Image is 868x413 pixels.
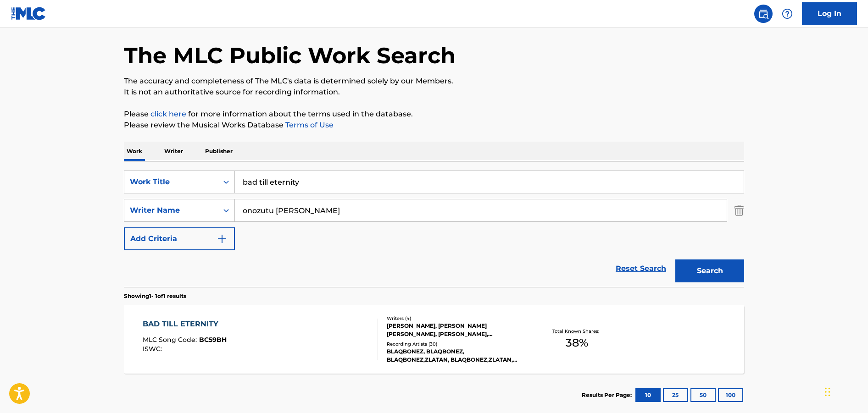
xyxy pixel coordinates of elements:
p: It is not an authoritative source for recording information. [124,87,744,98]
a: Public Search [754,5,773,23]
a: BAD TILL ETERNITYMLC Song Code:BC59BHISWC:Writers (4)[PERSON_NAME], [PERSON_NAME] [PERSON_NAME], ... [124,305,744,374]
div: Help [778,5,796,23]
a: Log In [802,2,857,25]
p: Please review the Musical Works Database [124,120,744,131]
span: 38 % [566,335,588,351]
h1: The MLC Public Work Search [124,42,456,69]
span: MLC Song Code : [143,336,199,344]
div: BLAQBONEZ, BLAQBONEZ, BLAQBONEZ,ZLATAN, BLAQBONEZ,ZLATAN, BLAQBONEZ [387,347,525,364]
p: Publisher [202,142,235,161]
p: The accuracy and completeness of The MLC's data is determined solely by our Members. [124,76,744,87]
img: MLC Logo [11,7,46,20]
p: Showing 1 - 1 of 1 results [124,292,186,300]
p: Please for more information about the terms used in the database. [124,109,744,120]
a: Reset Search [611,259,671,279]
div: Work Title [130,176,212,187]
div: Writer Name [130,205,212,216]
div: Drag [825,378,830,406]
img: 9d2ae6d4665cec9f34b9.svg [217,233,228,244]
button: 50 [690,388,716,402]
img: help [782,8,793,19]
div: [PERSON_NAME], [PERSON_NAME] [PERSON_NAME], [PERSON_NAME], [PERSON_NAME] [387,322,525,338]
p: Results Per Page: [582,391,634,399]
button: 100 [718,388,743,402]
button: 10 [635,388,661,402]
p: Writer [161,142,186,161]
span: ISWC : [143,345,164,353]
a: click here [150,110,186,118]
p: Work [124,142,145,161]
iframe: Chat Widget [822,369,868,413]
div: Writers ( 4 ) [387,315,525,322]
button: Search [675,259,744,282]
div: Recording Artists ( 30 ) [387,341,525,347]
button: Add Criteria [124,227,235,250]
form: Search Form [124,171,744,287]
button: 25 [663,388,688,402]
p: Total Known Shares: [552,328,601,335]
img: Delete Criterion [734,199,744,222]
div: BAD TILL ETERNITY [143,319,227,330]
a: Terms of Use [284,121,334,129]
span: BC59BH [199,336,227,344]
img: search [758,8,769,19]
